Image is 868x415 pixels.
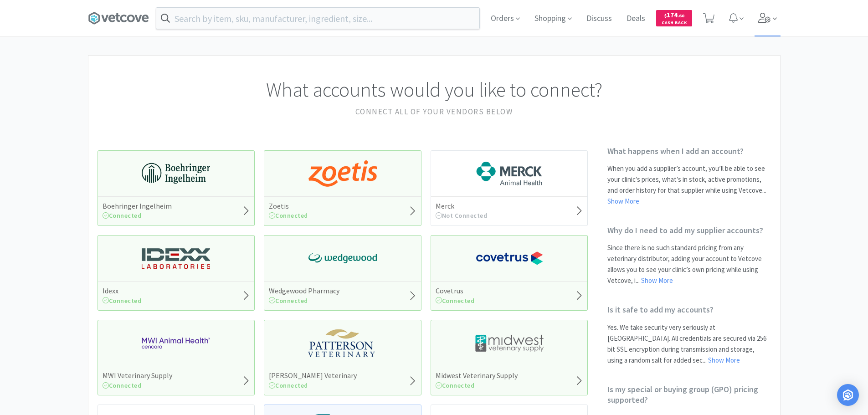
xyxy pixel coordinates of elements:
img: 6d7abf38e3b8462597f4a2f88dede81e_176.png [475,160,544,187]
h5: Wedgewood Pharmacy [269,286,339,296]
a: Discuss [583,15,616,23]
h5: Boehringer Ingelheim [103,201,172,211]
img: 4dd14cff54a648ac9e977f0c5da9bc2e_5.png [475,329,544,357]
a: Show More [607,197,639,205]
span: $ [664,13,667,19]
h2: What happens when I add an account? [607,146,771,156]
span: Connected [436,381,475,389]
a: Deals [623,15,649,23]
h2: Is it safe to add my accounts? [607,304,771,315]
p: When you add a supplier’s account, you’ll be able to see your clinic’s prices, what’s in stock, a... [607,163,771,207]
img: f5e969b455434c6296c6d81ef179fa71_3.png [308,329,377,357]
div: Open Intercom Messenger [837,384,859,406]
img: 77fca1acd8b6420a9015268ca798ef17_1.png [475,245,544,272]
img: f6b2451649754179b5b4e0c70c3f7cb0_2.png [142,329,210,357]
h2: Connect all of your vendors below [98,106,771,118]
span: Connected [103,211,142,220]
h5: MWI Veterinary Supply [103,371,172,380]
img: a673e5ab4e5e497494167fe422e9a3ab.png [308,160,377,187]
h5: Midwest Veterinary Supply [436,371,518,380]
img: 730db3968b864e76bcafd0174db25112_22.png [142,160,210,187]
h2: Is my special or buying group (GPO) pricing supported? [607,384,771,405]
h5: Idexx [103,286,142,296]
a: Show More [708,356,740,364]
span: Connected [103,381,142,389]
span: Connected [269,297,308,305]
a: Show More [641,276,673,285]
span: . 60 [678,13,684,19]
p: Since there is no such standard pricing from any veterinary distributor, adding your account to V... [607,242,771,286]
p: Yes. We take security very seriously at [GEOGRAPHIC_DATA]. All credentials are secured via 256 bi... [607,322,771,366]
a: $174.60Cash Back [656,6,692,31]
h5: [PERSON_NAME] Veterinary [269,371,357,380]
img: e40baf8987b14801afb1611fffac9ca4_8.png [308,245,377,272]
span: Connected [436,297,475,305]
h5: Merck [436,201,488,211]
span: Cash Back [662,20,687,26]
input: Search by item, sku, manufacturer, ingredient, size... [156,8,479,29]
span: Connected [103,297,142,305]
span: 174 [664,10,684,19]
h5: Zoetis [269,201,308,211]
img: 13250b0087d44d67bb1668360c5632f9_13.png [142,245,210,272]
h5: Covetrus [436,286,475,296]
h1: What accounts would you like to connect? [98,74,771,106]
span: Connected [269,381,308,389]
span: Connected [269,211,308,220]
span: Not Connected [436,211,488,220]
h2: Why do I need to add my supplier accounts? [607,225,771,236]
